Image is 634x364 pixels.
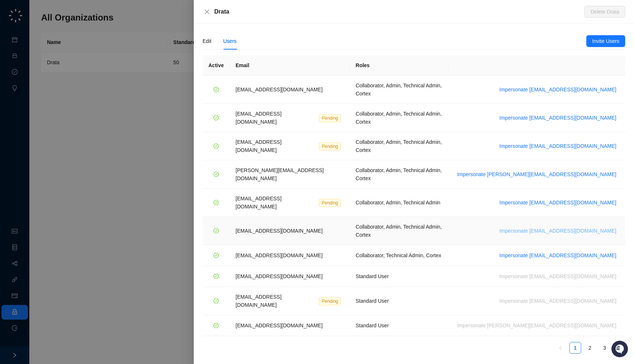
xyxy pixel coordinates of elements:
button: Invite Users [586,35,625,47]
button: Impersonate [EMAIL_ADDRESS][DOMAIN_NAME] [496,142,619,150]
span: Impersonate [EMAIL_ADDRESS][DOMAIN_NAME] [499,142,616,150]
a: Powered byPylon [52,120,89,126]
span: check-circle [214,274,219,279]
div: 📚 [7,103,13,109]
button: Impersonate [EMAIL_ADDRESS][DOMAIN_NAME] [496,296,619,305]
span: [EMAIL_ADDRESS][DOMAIN_NAME] [236,228,323,234]
a: 1 [570,342,581,353]
span: check-circle [214,298,219,303]
td: Collaborator, Admin, Technical Admin, Cortex [350,132,448,160]
span: Impersonate [EMAIL_ADDRESS][DOMAIN_NAME] [499,227,616,235]
td: Collaborator, Admin, Technical Admin, Cortex [350,217,448,245]
td: Standard User [350,266,448,287]
th: Roles [350,55,448,76]
button: Impersonate [PERSON_NAME][EMAIL_ADDRESS][DOMAIN_NAME] [454,321,619,330]
span: Impersonate [EMAIL_ADDRESS][DOMAIN_NAME] [499,251,616,259]
p: Welcome 👋 [7,29,134,41]
td: Standard User [350,315,448,336]
span: Pending [319,142,341,150]
span: Impersonate [EMAIL_ADDRESS][DOMAIN_NAME] [499,85,616,94]
div: Edit [203,37,211,45]
span: [EMAIL_ADDRESS][DOMAIN_NAME] [236,323,323,328]
span: check-circle [214,253,219,258]
span: [EMAIL_ADDRESS][DOMAIN_NAME] [236,111,281,125]
td: Collaborator, Admin, Technical Admin, Cortex [350,160,448,189]
span: check-circle [214,228,219,233]
span: Impersonate [EMAIL_ADDRESS][DOMAIN_NAME] [499,199,616,207]
td: Collaborator, Admin, Technical Admin [350,189,448,217]
span: Pending [319,114,341,122]
span: [EMAIL_ADDRESS][DOMAIN_NAME] [236,273,323,279]
span: Pending [319,297,341,305]
span: Pending [319,199,341,207]
button: left [555,342,566,354]
span: Impersonate [EMAIL_ADDRESS][DOMAIN_NAME] [499,114,616,122]
button: Close [203,7,211,16]
button: Delete Drata [584,6,625,18]
span: [EMAIL_ADDRESS][DOMAIN_NAME] [236,196,281,210]
button: Impersonate [EMAIL_ADDRESS][DOMAIN_NAME] [496,251,619,260]
h2: How can we help? [7,41,134,53]
span: Pylon [73,121,89,126]
td: Collaborator, Admin, Technical Admin, Cortex [350,104,448,132]
iframe: Open customer support [611,340,630,360]
span: check-circle [214,87,219,92]
button: Impersonate [EMAIL_ADDRESS][DOMAIN_NAME] [496,113,619,122]
button: Impersonate [EMAIL_ADDRESS][DOMAIN_NAME] [496,226,619,235]
li: 2 [584,342,596,354]
div: 📶 [33,103,39,109]
span: Status [40,103,57,110]
a: 📶Status [30,100,59,113]
span: Invite Users [592,37,619,45]
span: [EMAIL_ADDRESS][DOMAIN_NAME] [236,294,281,308]
div: We're available if you need us! [25,74,93,80]
li: 3 [599,342,611,354]
li: Previous Page [555,342,566,354]
img: Swyft AI [7,7,22,22]
img: 5124521997842_fc6d7dfcefe973c2e489_88.png [7,66,21,80]
span: check-circle [214,115,219,120]
th: Email [230,55,350,76]
a: 3 [599,342,610,353]
span: left [558,346,563,350]
td: Collaborator, Admin, Technical Admin, Cortex [350,76,448,104]
span: [EMAIL_ADDRESS][DOMAIN_NAME] [236,139,281,153]
span: check-circle [214,143,219,149]
button: Impersonate [EMAIL_ADDRESS][DOMAIN_NAME] [496,198,619,207]
button: Start new chat [125,69,134,77]
span: Impersonate [PERSON_NAME][EMAIL_ADDRESS][DOMAIN_NAME] [457,170,616,178]
div: Drata [214,7,584,16]
span: check-circle [214,172,219,177]
div: Users [223,37,237,45]
span: [PERSON_NAME][EMAIL_ADDRESS][DOMAIN_NAME] [236,167,324,181]
li: 1 [569,342,581,354]
a: 📚Docs [4,100,30,113]
td: Standard User [350,287,448,315]
button: Impersonate [EMAIL_ADDRESS][DOMAIN_NAME] [496,85,619,94]
div: Start new chat [25,66,120,74]
td: Collaborator, Technical Admin, Cortex [350,245,448,266]
span: Docs [15,103,27,110]
span: close [204,9,210,15]
span: check-circle [214,323,219,328]
button: Impersonate [EMAIL_ADDRESS][DOMAIN_NAME] [496,272,619,281]
th: Active [203,55,230,76]
span: [EMAIL_ADDRESS][DOMAIN_NAME] [236,252,323,258]
span: check-circle [214,200,219,205]
a: 2 [584,342,595,353]
span: [EMAIL_ADDRESS][DOMAIN_NAME] [236,87,323,92]
button: Impersonate [PERSON_NAME][EMAIL_ADDRESS][DOMAIN_NAME] [454,170,619,179]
